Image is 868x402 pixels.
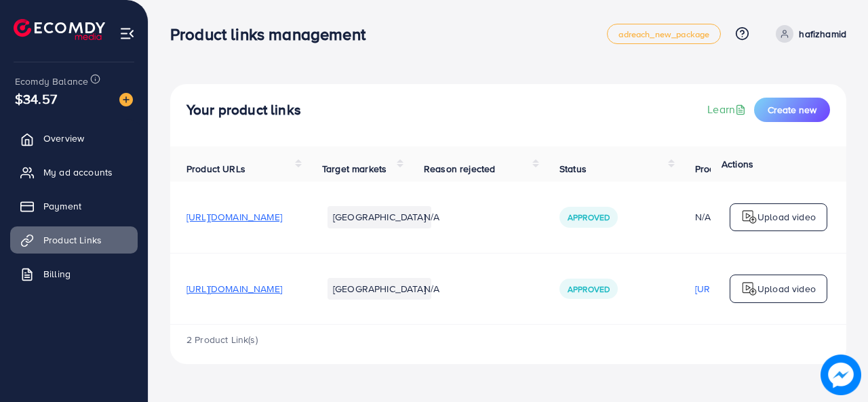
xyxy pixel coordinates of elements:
[186,162,245,176] span: Product URLs
[10,125,138,152] a: Overview
[741,281,757,297] img: logo
[568,212,610,223] span: Approved
[43,199,81,213] span: Payment
[186,282,282,296] span: [URL][DOMAIN_NAME]
[43,233,102,247] span: Product Links
[43,165,113,179] span: My ad accounts
[757,281,816,297] p: Upload video
[768,103,816,117] span: Create new
[821,355,861,395] img: image
[741,209,757,225] img: logo
[424,210,439,224] span: N/A
[754,98,830,122] button: Create new
[186,210,282,224] span: [URL][DOMAIN_NAME]
[568,283,610,295] span: Approved
[770,25,846,43] a: hafizhamid
[10,226,138,254] a: Product Links
[10,193,138,220] a: Payment
[186,333,258,346] span: 2 Product Link(s)
[43,267,71,281] span: Billing
[328,278,431,300] li: [GEOGRAPHIC_DATA]
[757,209,816,225] p: Upload video
[43,132,84,145] span: Overview
[559,162,587,176] span: Status
[618,30,709,39] span: adreach_new_package
[328,206,431,228] li: [GEOGRAPHIC_DATA]
[424,282,439,296] span: N/A
[10,159,138,186] a: My ad accounts
[14,19,105,40] img: logo
[186,102,301,119] h4: Your product links
[10,260,138,287] a: Billing
[799,26,846,42] p: hafizhamid
[707,102,749,117] a: Learn
[119,93,133,106] img: image
[424,162,495,176] span: Reason rejected
[15,75,88,88] span: Ecomdy Balance
[119,26,135,41] img: menu
[695,210,791,224] div: N/A
[722,157,753,171] span: Actions
[695,281,791,297] p: [URL][DOMAIN_NAME]
[170,24,376,44] h3: Product links management
[322,162,387,176] span: Target markets
[695,162,755,176] span: Product video
[15,89,57,108] span: $34.57
[607,24,721,44] a: adreach_new_package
